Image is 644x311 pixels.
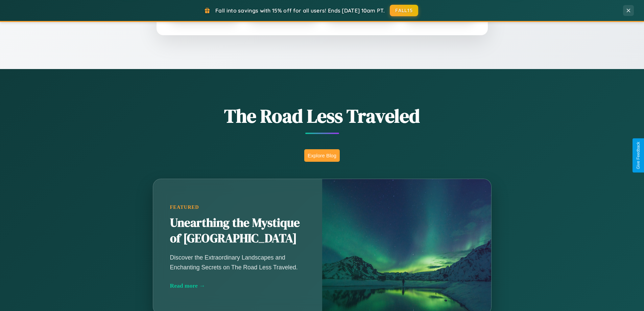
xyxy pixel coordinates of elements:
div: Featured [170,204,305,210]
div: Give Feedback [636,142,641,169]
p: Discover the Extraordinary Landscapes and Enchanting Secrets on The Road Less Traveled. [170,253,305,272]
button: FALL15 [390,5,418,16]
button: Explore Blog [304,149,340,162]
div: Read more → [170,282,305,289]
h2: Unearthing the Mystique of [GEOGRAPHIC_DATA] [170,215,305,246]
span: Fall into savings with 15% off for all users! Ends [DATE] 10am PT. [215,7,385,14]
h1: The Road Less Traveled [119,103,525,129]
